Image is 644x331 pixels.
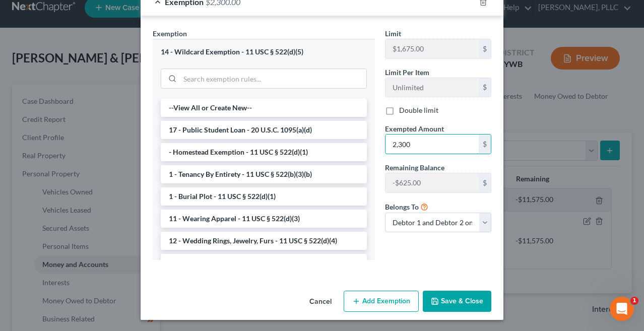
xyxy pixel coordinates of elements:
li: 17 - Public Student Loan - 20 U.S.C. 1095(a)(d) [161,121,367,139]
label: Double limit [399,105,438,115]
li: - Homestead Exemption - 11 USC § 522(d)(1) [161,143,367,161]
span: Belongs To [385,203,419,211]
li: 13 - Animals & Livestock - 11 USC § 522(d)(3) [161,254,367,272]
button: Add Exemption [344,291,419,312]
div: $ [479,39,491,58]
iframe: Intercom live chat [610,297,634,321]
li: 1 - Burial Plot - 11 USC § 522(d)(1) [161,187,367,206]
span: Limit [385,29,401,38]
li: 1 - Tenancy By Entirety - 11 USC § 522(b)(3)(b) [161,165,367,183]
span: Exemption [153,29,187,38]
button: Save & Close [423,291,491,312]
input: -- [385,173,479,192]
span: 1 [630,297,638,305]
li: 11 - Wearing Apparel - 11 USC § 522(d)(3) [161,210,367,228]
div: $ [479,173,491,192]
input: -- [385,78,479,97]
div: $ [479,135,491,154]
div: $ [479,78,491,97]
input: -- [385,39,479,58]
li: --View All or Create New-- [161,99,367,117]
button: Cancel [301,292,340,312]
label: Limit Per Item [385,67,429,78]
div: 14 - Wildcard Exemption - 11 USC § 522(d)(5) [161,47,367,57]
label: Remaining Balance [385,162,444,173]
span: Exempted Amount [385,124,444,133]
input: 0.00 [385,135,479,154]
input: Search exemption rules... [180,69,366,88]
li: 12 - Wedding Rings, Jewelry, Furs - 11 USC § 522(d)(4) [161,232,367,250]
